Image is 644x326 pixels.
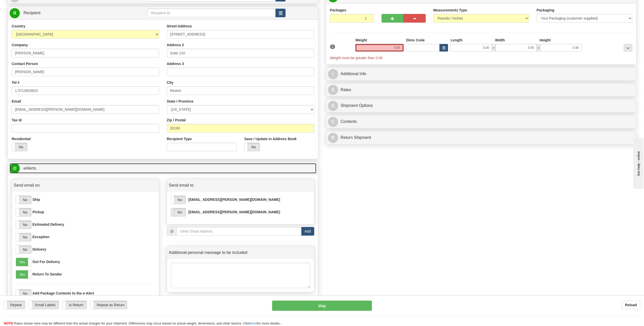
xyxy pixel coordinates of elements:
[32,222,64,227] label: Estimated Delivery
[328,117,338,127] span: C
[171,208,186,216] label: No
[147,9,275,17] input: Recipient Id
[63,301,87,309] label: Is Return
[167,30,314,39] input: Enter a location
[328,69,338,79] span: I
[10,8,132,18] a: R Recipient
[250,321,257,325] a: here
[406,38,425,43] label: Dims Code
[328,101,338,111] span: O
[330,44,335,49] span: 1
[244,136,296,141] label: Save / Update in Address Book
[328,133,635,143] a: RReturn Shipment
[32,291,94,296] label: Add Package Contents to the e-Alert
[16,208,31,216] label: No
[23,166,36,170] span: eAlerts
[171,196,186,204] label: No
[16,196,31,204] label: No
[32,272,62,277] label: Return To Sender
[10,163,20,173] span: @
[328,133,338,143] span: R
[91,301,127,309] label: Repeat as Return
[12,61,38,66] label: Contact Person
[167,136,192,141] label: Recipient Type
[4,4,47,8] div: live help - online
[451,38,463,43] label: Length
[32,247,46,252] label: Delivery
[16,258,31,266] label: Yes
[14,180,157,190] a: Send email on
[32,209,44,215] label: Pickup
[537,8,554,13] label: Packaging
[12,136,31,141] label: Residential
[244,143,260,151] label: No
[12,80,20,85] label: Tel #
[540,38,551,43] label: Height
[188,197,280,202] label: [EMAIL_ADDRESS][PERSON_NAME][DOMAIN_NAME]
[32,197,40,202] label: Ship
[16,270,31,279] label: Yes
[169,180,312,190] a: Send email to
[355,38,367,43] label: Weight
[167,42,184,47] label: Address 2
[328,85,635,95] a: $Rates
[167,227,177,236] span: @
[167,80,173,85] label: City
[167,99,193,104] label: State / Province
[188,209,280,215] label: [EMAIL_ADDRESS][PERSON_NAME][DOMAIN_NAME]
[622,301,640,309] button: Reload
[624,44,632,52] div: ...
[328,69,635,79] a: IAdditional Info
[301,227,314,236] button: Add
[272,301,372,311] button: Ship
[32,234,49,239] label: Exception
[330,56,383,60] span: Weight must be greater than 0.00
[492,44,496,52] span: x
[495,38,505,43] label: Width
[12,118,22,123] label: Tax Id
[169,248,312,258] a: Additional personal message to be included
[328,85,338,95] span: $
[12,24,25,29] label: Country
[10,8,20,18] span: R
[10,163,316,174] a: @ eAlerts
[167,24,192,29] label: Street Address
[4,301,25,309] label: Repeat
[328,101,635,111] a: OShipment Options
[167,61,184,66] label: Address 3
[4,321,14,325] span: NOTE:
[537,44,540,52] span: x
[32,259,60,264] label: Out For Delivery
[23,11,40,15] span: Recipient
[328,117,635,127] a: CContents
[29,301,59,309] label: Email Labels
[625,303,637,307] b: Reload
[16,221,31,229] label: No
[433,8,467,13] label: Measurements Type
[12,143,27,151] label: No
[16,233,31,241] label: No
[12,42,28,47] label: Company
[330,8,346,13] label: Packages
[177,227,302,236] input: Other Email Address
[167,118,186,123] label: Zip / Postal
[16,289,31,298] label: No
[16,246,31,254] label: No
[12,99,21,104] label: Email
[632,137,643,189] iframe: chat widget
